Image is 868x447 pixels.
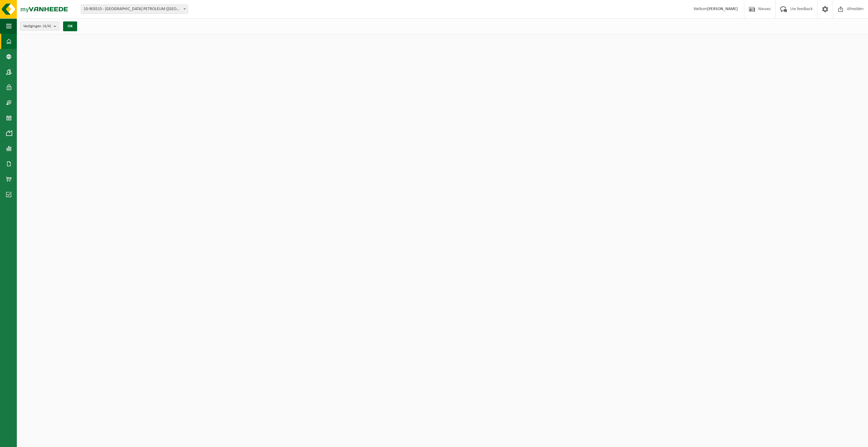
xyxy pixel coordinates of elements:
[81,5,188,13] span: 10-903515 - KUWAIT PETROLEUM (BELGIUM) NV - ANTWERPEN
[81,5,188,14] span: 10-903515 - KUWAIT PETROLEUM (BELGIUM) NV - ANTWERPEN
[43,24,51,28] count: (4/4)
[20,21,59,31] button: Vestigingen(4/4)
[63,21,77,31] button: OK
[23,22,51,31] span: Vestigingen
[707,7,738,11] strong: [PERSON_NAME]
